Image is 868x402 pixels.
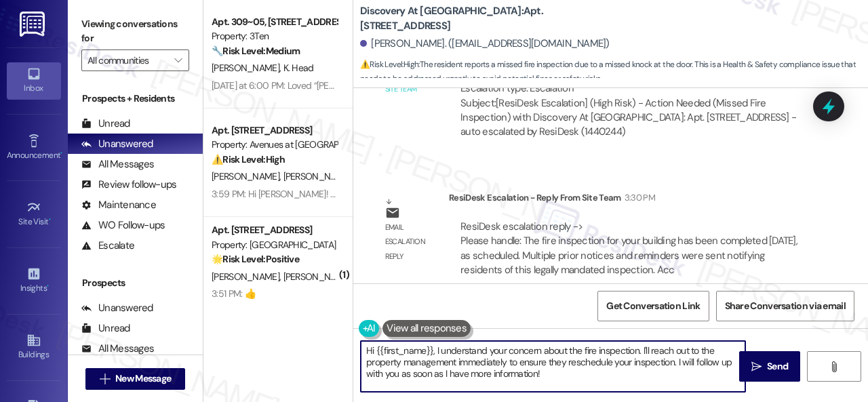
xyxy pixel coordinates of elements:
[81,117,130,131] div: Unread
[60,148,62,158] span: •
[212,170,283,182] span: [PERSON_NAME]
[716,291,854,321] button: Share Conversation via email
[449,190,816,209] div: ResiDesk Escalation - Reply From Site Team
[20,12,47,37] img: ResiDesk Logo
[81,14,189,49] label: Viewing conversations for
[283,270,351,283] span: [PERSON_NAME]
[460,96,805,140] div: Subject: [ResiDesk Escalation] (High Risk) - Action Needed (Missed Fire Inspection) with Discover...
[68,92,203,106] div: Prospects + Residents
[739,351,800,382] button: Send
[81,342,154,356] div: All Messages
[174,55,182,66] i: 
[212,62,283,74] span: [PERSON_NAME]
[100,374,110,384] i: 
[597,291,709,321] button: Get Conversation Link
[47,281,49,291] span: •
[212,123,337,138] div: Apt. [STREET_ADDRESS]
[81,198,156,212] div: Maintenance
[212,153,285,165] strong: ⚠️ Risk Level: High
[606,299,700,313] span: Get Conversation Link
[7,196,61,233] a: Site Visit •
[68,276,203,290] div: Prospects
[7,62,61,99] a: Inbox
[212,270,283,283] span: [PERSON_NAME]
[212,238,337,252] div: Property: [GEOGRAPHIC_DATA]
[81,157,154,172] div: All Messages
[361,341,745,392] textarea: Hi {{first_name}}, I understand your concern about the fire inspection. I'll reach out to the pro...
[360,37,610,51] div: [PERSON_NAME]. ([EMAIL_ADDRESS][DOMAIN_NAME])
[212,45,300,57] strong: 🔧 Risk Level: Medium
[283,170,351,182] span: [PERSON_NAME]
[7,329,61,365] a: Buildings
[85,368,186,390] button: New Message
[49,215,51,224] span: •
[81,218,165,233] div: WO Follow-ups
[385,220,438,264] div: Email escalation reply
[212,138,337,152] div: Property: Avenues at [GEOGRAPHIC_DATA]
[360,4,631,33] b: Discovery At [GEOGRAPHIC_DATA]: Apt. [STREET_ADDRESS]
[212,15,337,29] div: Apt. 309~05, [STREET_ADDRESS][PERSON_NAME]
[81,301,153,315] div: Unanswered
[115,371,171,386] span: New Message
[81,178,176,192] div: Review follow-ups
[81,321,130,336] div: Unread
[829,361,839,372] i: 
[81,239,134,253] div: Escalate
[360,58,868,87] span: : The resident reports a missed fire inspection due to a missed knock at the door. This is a Heal...
[210,302,338,319] div: Archived on [DATE]
[81,137,153,151] div: Unanswered
[212,287,256,300] div: 3:51 PM: 👍
[212,253,299,265] strong: 🌟 Risk Level: Positive
[7,262,61,299] a: Insights •
[283,62,314,74] span: K. Head
[767,359,788,374] span: Send
[751,361,762,372] i: 
[212,29,337,43] div: Property: 3Ten
[621,190,655,205] div: 3:30 PM
[460,220,797,277] div: ResiDesk escalation reply -> Please handle: The fire inspection for your building has been comple...
[87,49,167,71] input: All communities
[360,59,418,70] strong: ⚠️ Risk Level: High
[212,223,337,237] div: Apt. [STREET_ADDRESS]
[725,299,846,313] span: Share Conversation via email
